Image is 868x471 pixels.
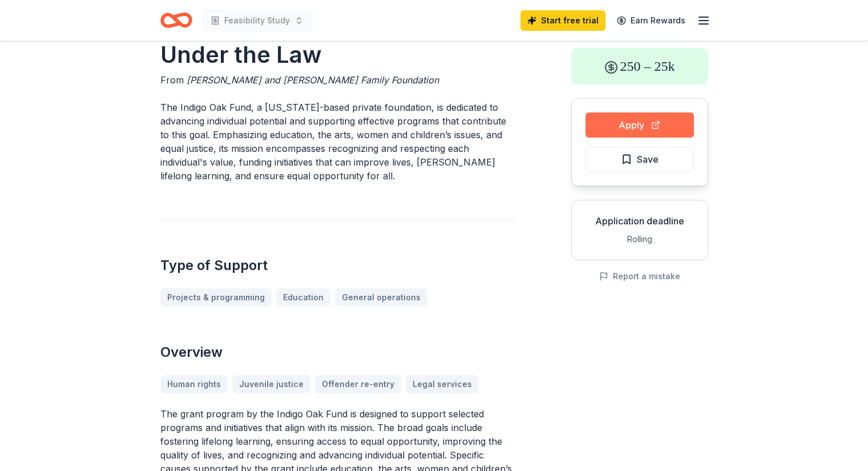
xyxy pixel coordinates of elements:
[187,74,439,86] span: [PERSON_NAME] and [PERSON_NAME] Family Foundation
[160,73,516,87] div: From
[520,10,605,31] a: Start free trial
[160,343,516,361] h2: Overview
[571,48,708,84] div: 250 – 25k
[599,269,680,283] button: Report a mistake
[637,152,659,167] span: Save
[335,288,427,307] a: General operations
[160,100,516,183] p: The Indigo Oak Fund, a [US_STATE]-based private foundation, is dedicated to advancing individual ...
[586,147,694,172] button: Save
[201,9,313,32] button: Feasibility Study
[224,14,290,27] span: Feasibility Study
[586,112,694,138] button: Apply
[276,288,330,307] a: Education
[581,214,699,228] div: Application deadline
[160,7,192,34] a: Home
[160,256,516,275] h2: Type of Support
[160,288,272,307] a: Projects & programming
[610,10,692,31] a: Earn Rewards
[581,232,699,246] div: Rolling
